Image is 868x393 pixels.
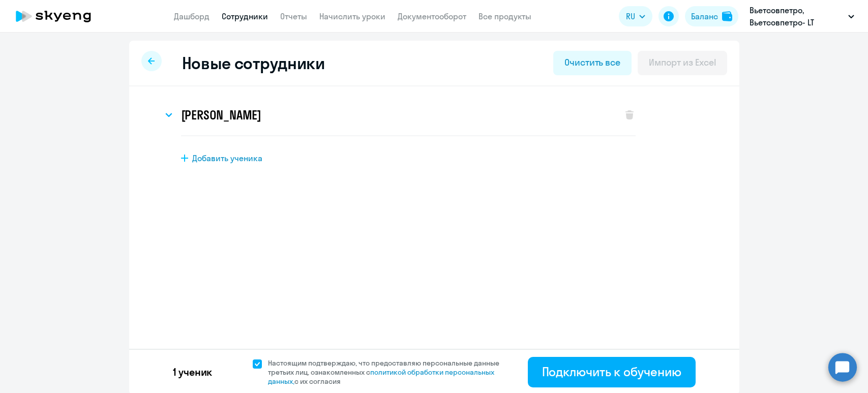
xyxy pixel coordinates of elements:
[638,51,727,75] button: Импорт из Excel
[722,11,732,21] img: balance
[619,6,652,26] button: RU
[553,51,632,75] button: Очистить все
[626,10,635,22] span: RU
[542,364,681,380] div: Подключить к обучению
[649,56,715,69] div: Импорт из Excel
[398,11,466,21] a: Документооборот
[564,56,620,69] div: Очистить все
[280,11,307,21] a: Отчеты
[268,368,494,386] a: политикой обработки персональных данных,
[319,11,385,21] a: Начислить уроки
[181,107,261,123] h3: [PERSON_NAME]
[182,53,325,73] h2: Новые сотрудники
[268,358,512,386] span: Настоящим подтверждаю, что предоставляю персональные данные третьих лиц, ознакомленных с с их сог...
[222,11,268,21] a: Сотрудники
[173,365,213,379] p: 1 ученик
[478,11,531,21] a: Все продукты
[744,4,859,28] button: Вьетсовпетро, Вьетсовпетро- LT постоплата 80/20
[691,10,718,22] div: Баланс
[174,11,209,21] a: Дашборд
[750,4,844,28] p: Вьетсовпетро, Вьетсовпетро- LT постоплата 80/20
[528,357,696,387] button: Подключить к обучению
[192,153,262,164] span: Добавить ученика
[685,6,738,26] button: Балансbalance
